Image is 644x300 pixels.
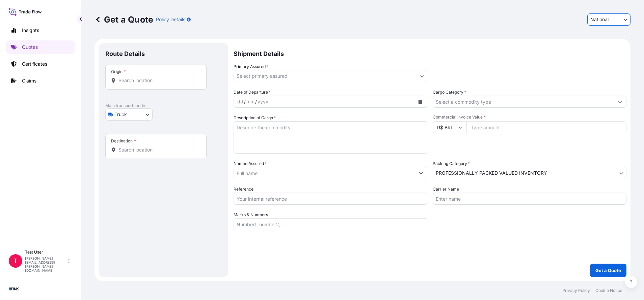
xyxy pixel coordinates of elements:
[118,146,198,153] input: Destination
[614,96,626,108] button: Show suggestions
[590,264,626,277] button: Get a Quote
[595,288,622,293] a: Cookie Notice
[6,24,75,37] a: Insights
[562,288,590,293] a: Privacy Policy
[6,57,75,71] a: Certificates
[237,98,244,106] div: day,
[590,16,609,23] span: National
[234,114,276,121] label: Description of Cargo
[466,121,626,133] input: Type amount
[433,186,459,193] label: Carrier Name
[234,89,271,96] span: Date of Departure
[234,70,427,82] button: Select primary assured
[433,193,626,205] input: Enter name
[244,98,246,106] div: /
[237,73,288,79] span: Select primary assured
[415,167,427,179] button: Show suggestions
[95,14,153,25] p: Get a Quote
[433,89,466,96] label: Cargo Category
[246,98,255,106] div: month,
[118,77,198,84] input: Origin
[105,50,145,58] p: Route Details
[595,267,621,274] p: Get a Quote
[433,167,626,179] button: PROFESSIONALLY PACKED VALUED INVENTORY
[436,170,547,176] span: PROFESSIONALLY PACKED VALUED INVENTORY
[234,193,427,205] input: Your internal reference
[105,103,221,108] p: Main transport mode
[22,77,36,84] p: Claims
[234,211,268,218] label: Marks & Numbers
[234,63,268,70] span: Primary Assured
[234,218,427,230] input: Number1, number2,...
[415,96,426,107] button: Calendar
[433,160,470,167] span: Packing Category
[22,61,47,67] p: Certificates
[156,16,185,23] p: Policy Details
[14,258,18,264] span: T
[234,167,415,179] input: Full name
[114,111,127,118] span: Truck
[8,284,19,294] img: organization-logo
[6,40,75,54] a: Quotes
[587,13,630,26] button: Policy Type
[433,114,626,120] span: Commercial Invoice Value
[22,27,39,34] p: Insights
[234,160,267,167] label: Named Assured
[257,98,269,106] div: year,
[25,249,67,255] p: Test User
[111,69,126,74] div: Origin
[433,96,614,108] input: Select a commodity type
[6,74,75,88] a: Claims
[22,44,38,51] p: Quotes
[111,138,136,144] div: Destination
[234,43,626,63] p: Shipment Details
[234,186,253,193] label: Reference
[25,256,67,272] p: [PERSON_NAME][EMAIL_ADDRESS][PERSON_NAME][DOMAIN_NAME]
[105,108,153,121] button: Select transport
[255,98,257,106] div: /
